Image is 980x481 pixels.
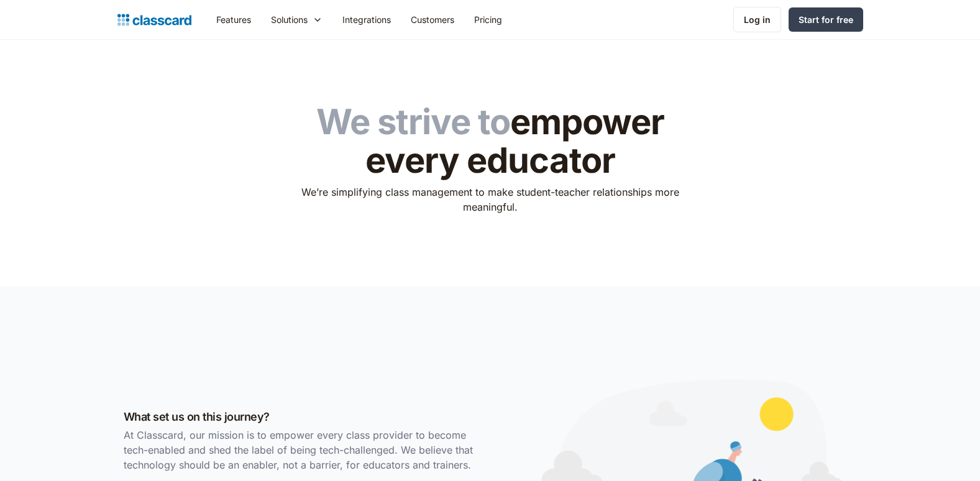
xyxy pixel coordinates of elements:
a: Customers [401,6,464,34]
h3: What set us on this journey? [124,408,484,425]
h1: empower every educator [293,103,687,180]
div: Start for free [799,13,853,26]
a: Start for free [789,7,863,32]
div: Solutions [271,13,308,26]
div: Log in [744,13,771,26]
div: Solutions [261,6,332,34]
a: Log in [733,7,781,32]
span: We strive to [316,101,510,143]
a: Features [206,6,261,34]
a: Integrations [332,6,401,34]
p: We’re simplifying class management to make student-teacher relationships more meaningful. [293,185,687,214]
a: Pricing [464,6,512,34]
a: home [117,11,191,29]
